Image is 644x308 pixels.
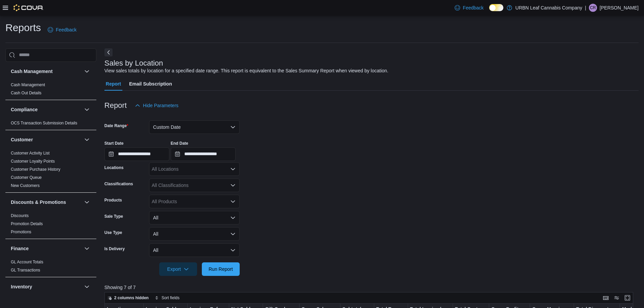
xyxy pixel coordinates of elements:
[104,165,124,170] label: Locations
[149,227,240,241] button: All
[11,245,29,252] h3: Finance
[171,147,236,161] input: Press the down key to open a popover containing a calendar.
[602,294,610,302] button: Keyboard shortcuts
[83,283,91,291] button: Inventory
[5,212,96,239] div: Discounts & Promotions
[11,213,29,218] a: Discounts
[149,120,240,134] button: Custom Date
[83,244,91,253] button: Finance
[11,199,81,206] button: Discounts & Promotions
[463,4,483,11] span: Feedback
[132,99,181,112] button: Hide Parameters
[104,101,127,110] h3: Report
[11,229,31,235] span: Promotions
[489,4,503,11] input: Dark Mode
[129,77,172,91] span: Email Subscription
[11,230,31,234] a: Promotions
[202,262,240,276] button: Run Report
[11,106,81,113] button: Compliance
[623,294,631,302] button: Enter fullscreen
[104,123,128,128] label: Date Range
[159,262,197,276] button: Export
[11,183,40,188] span: New Customers
[104,197,122,203] label: Products
[11,106,38,113] h3: Compliance
[230,183,236,188] button: Open list of options
[11,260,43,264] a: GL Account Totals
[11,91,42,95] a: Cash Out Details
[143,102,178,109] span: Hide Parameters
[149,211,240,224] button: All
[11,167,61,172] a: Customer Purchase History
[152,294,182,302] button: Sort fields
[11,121,77,125] a: OCS Transaction Submission Details
[104,59,163,67] h3: Sales by Location
[11,175,42,180] span: Customer Queue
[585,4,586,12] p: |
[589,4,597,12] div: Craig Ruether
[11,283,32,290] h3: Inventory
[11,120,77,126] span: OCS Transaction Submission Details
[104,67,388,74] div: View sales totals by location for a specified date range. This report is equivalent to the Sales ...
[5,149,96,192] div: Customer
[11,150,50,156] span: Customer Activity List
[83,136,91,144] button: Customer
[104,214,123,219] label: Sale Type
[11,245,81,252] button: Finance
[11,68,53,75] h3: Cash Management
[11,221,43,227] span: Promotion Details
[163,262,193,276] span: Export
[11,90,42,96] span: Cash Out Details
[11,268,40,273] a: GL Transactions
[5,21,41,34] h1: Reports
[104,181,133,187] label: Classifications
[11,68,81,75] button: Cash Management
[83,198,91,206] button: Discounts & Promotions
[104,48,113,56] button: Next
[452,1,486,15] a: Feedback
[11,267,40,273] span: GL Transactions
[11,259,43,265] span: GL Account Totals
[171,141,188,146] label: End Date
[11,167,61,172] span: Customer Purchase History
[230,199,236,204] button: Open list of options
[45,23,79,37] a: Feedback
[11,159,55,164] a: Customer Loyalty Points
[11,136,81,143] button: Customer
[149,243,240,257] button: All
[114,295,149,301] span: 2 columns hidden
[11,175,42,180] a: Customer Queue
[11,213,29,218] span: Discounts
[11,82,45,88] span: Cash Management
[11,283,81,290] button: Inventory
[5,119,96,130] div: Compliance
[83,105,91,114] button: Compliance
[5,81,96,100] div: Cash Management
[11,82,45,87] a: Cash Management
[104,141,124,146] label: Start Date
[104,230,122,235] label: Use Type
[83,67,91,75] button: Cash Management
[11,136,33,143] h3: Customer
[104,246,125,252] label: Is Delivery
[209,266,233,273] span: Run Report
[230,166,236,172] button: Open list of options
[11,159,55,164] span: Customer Loyalty Points
[5,258,96,277] div: Finance
[11,151,50,156] a: Customer Activity List
[11,183,40,188] a: New Customers
[105,294,151,302] button: 2 columns hidden
[516,4,582,12] p: URBN Leaf Cannabis Company
[613,294,621,302] button: Display options
[162,295,180,301] span: Sort fields
[104,147,169,161] input: Press the down key to open a popover containing a calendar.
[11,199,66,206] h3: Discounts & Promotions
[56,26,76,33] span: Feedback
[14,4,44,11] img: Cova
[11,221,43,226] a: Promotion Details
[104,284,639,291] p: Showing 7 of 7
[106,77,121,91] span: Report
[590,4,596,12] span: CR
[600,4,639,12] p: [PERSON_NAME]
